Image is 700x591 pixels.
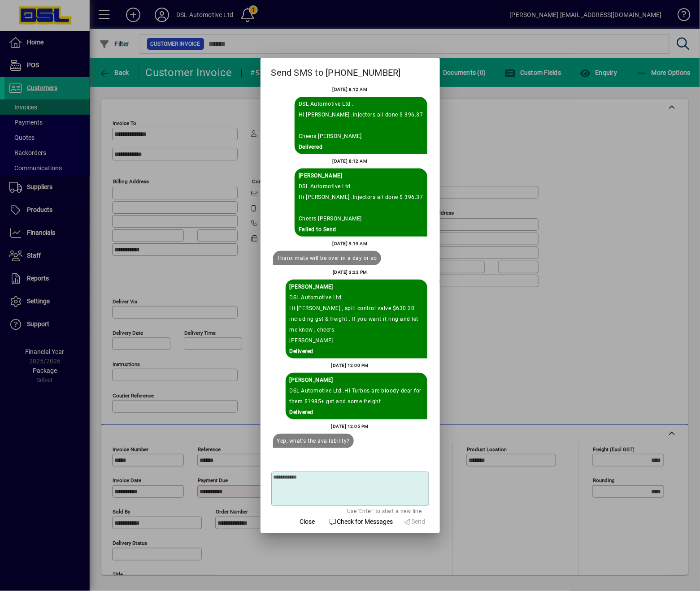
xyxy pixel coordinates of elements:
div: DSL Automotive Ltd .Hi Turbos are bloody dear for them $1985+ gst and some freight [290,385,423,407]
div: [DATE] 3:23 PM [333,267,367,278]
mat-hint: Use 'Enter' to start a new line [347,506,422,516]
button: Check for Messages [326,513,397,530]
div: DSL Automotive Ltd . Hi [PERSON_NAME] .Injectors all done $ 396.37 Cheers [PERSON_NAME] [299,99,423,142]
div: Delivered [290,346,423,357]
div: DSL Automotive Ltd . Hi [PERSON_NAME] .Injectors all done $ 396.37 Cheers [PERSON_NAME] [299,181,423,224]
div: Sent By [290,281,423,292]
div: Delivered [290,407,423,418]
div: [DATE] 9:19 AM [333,238,368,249]
div: Delivered [299,142,423,152]
div: [DATE] 8:12 AM [333,84,368,95]
div: Sent By [299,170,423,181]
span: Check for Messages [329,517,393,526]
div: [DATE] 12:00 PM [331,360,369,371]
h2: Send SMS to [PHONE_NUMBER] [261,58,440,84]
div: [DATE] 8:12 AM [333,156,368,167]
div: DSL Automotive Ltd Hi [PERSON_NAME] , spill control valve $630.20 including gst & freight . If yo... [290,292,423,346]
div: [DATE] 12:05 PM [331,421,369,432]
div: Sent By [290,375,423,385]
div: Yep, what's the availability? [277,436,350,446]
div: Thanx mate will be over in a day or so [277,253,377,263]
span: Close [300,517,315,526]
button: Close [293,513,322,530]
div: Failed to Send [299,224,423,235]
